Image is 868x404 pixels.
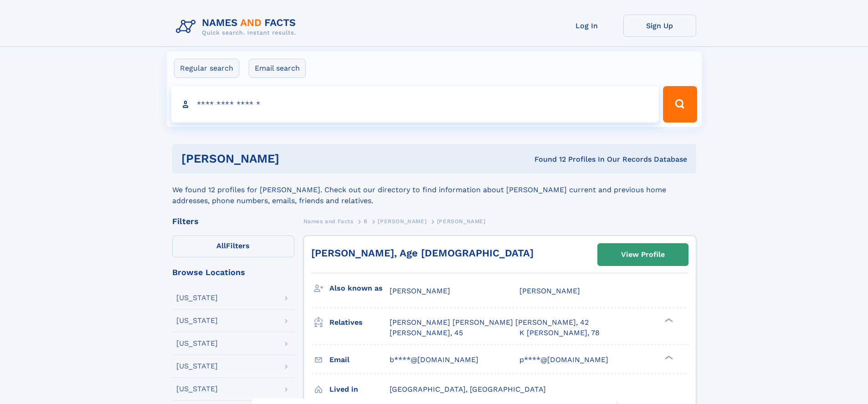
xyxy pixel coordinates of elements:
[378,215,426,227] a: [PERSON_NAME]
[621,244,665,265] div: View Profile
[519,328,600,338] a: K [PERSON_NAME], 78
[663,317,673,323] div: ❯
[176,340,218,347] div: [US_STATE]
[550,15,623,37] a: Log In
[329,315,390,330] h3: Relatives
[172,174,696,206] div: We found 12 profiles for [PERSON_NAME]. Check out our directory to find information about [PERSON...
[176,294,218,302] div: [US_STATE]
[303,215,354,227] a: Names and Facts
[176,363,218,370] div: [US_STATE]
[390,385,546,394] span: [GEOGRAPHIC_DATA], [GEOGRAPHIC_DATA]
[329,352,390,368] h3: Email
[623,15,696,37] a: Sign Up
[181,153,407,164] h1: [PERSON_NAME]
[378,218,426,225] span: [PERSON_NAME]
[216,241,226,250] span: All
[364,215,368,227] a: B
[174,59,239,78] label: Regular search
[437,218,486,225] span: [PERSON_NAME]
[329,281,390,296] h3: Also known as
[172,15,303,39] img: Logo Names and Facts
[519,286,580,295] span: [PERSON_NAME]
[176,385,218,393] div: [US_STATE]
[329,382,390,397] h3: Lived in
[171,86,659,123] input: search input
[172,235,294,257] label: Filters
[663,354,673,360] div: ❯
[364,218,368,225] span: B
[407,154,687,164] div: Found 12 Profiles In Our Records Database
[172,268,294,276] div: Browse Locations
[390,328,463,338] a: [PERSON_NAME], 45
[663,86,697,123] button: Search Button
[249,59,306,78] label: Email search
[598,244,688,266] a: View Profile
[390,286,450,295] span: [PERSON_NAME]
[172,217,294,225] div: Filters
[390,317,589,327] a: [PERSON_NAME] [PERSON_NAME] [PERSON_NAME], 42
[176,317,218,324] div: [US_STATE]
[311,247,534,259] a: [PERSON_NAME], Age [DEMOGRAPHIC_DATA]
